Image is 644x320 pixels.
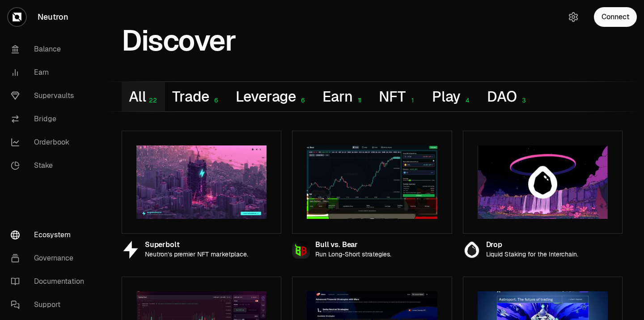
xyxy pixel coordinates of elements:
[136,145,267,219] img: Superbolt preview image
[486,251,578,258] p: Liquid Staking for the Interchain.
[4,154,97,177] a: Stake
[517,97,529,104] div: 3
[296,97,308,104] div: 6
[145,251,248,258] p: Neutron’s premier NFT marketplace.
[4,293,97,316] a: Support
[4,270,97,293] a: Documentation
[594,7,637,27] button: Connect
[4,84,97,107] a: Supervaults
[4,38,97,61] a: Balance
[461,97,473,104] div: 4
[4,131,97,154] a: Orderbook
[480,82,536,111] button: DAO
[372,82,424,111] button: NFT
[315,241,391,249] div: Bull vs. Bear
[209,97,221,104] div: 6
[4,107,97,131] a: Bridge
[145,241,248,249] div: Superbolt
[486,241,578,249] div: Drop
[352,97,364,104] div: 11
[307,145,437,219] img: Bull vs. Bear preview image
[478,145,608,219] img: Drop preview image
[4,247,97,270] a: Governance
[122,29,236,53] h1: Discover
[315,251,391,258] p: Run Long-Short strategies.
[229,82,316,111] button: Leverage
[165,82,228,111] button: Trade
[406,97,418,104] div: 1
[146,97,158,104] div: 22
[4,223,97,247] a: Ecosystem
[425,82,480,111] button: Play
[122,82,165,111] button: All
[315,82,372,111] button: Earn
[4,61,97,84] a: Earn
